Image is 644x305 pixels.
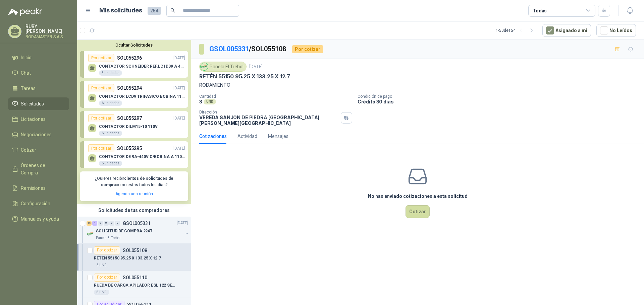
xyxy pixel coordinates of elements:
button: Ocultar Solicitudes [80,43,188,48]
div: 1 - 50 de 154 [496,25,537,36]
p: Cantidad [199,94,352,99]
p: [DATE] [249,64,263,70]
a: Inicio [8,51,69,64]
p: SOLICITUD DE COMPRA 2247 [96,228,152,234]
div: Por cotizar [88,114,114,122]
a: Órdenes de Compra [8,159,69,179]
div: Por cotizar [94,274,120,282]
div: 3 UND [94,262,109,268]
div: 0 [104,221,109,226]
p: RETÉN 55150 95.25 X 133.25 X 12.7 [94,255,161,261]
a: Por cotizarSOL055294[DATE] CONTACTOR LCD9 TRIFASICO BOBINA 110V VAC6 Unidades [80,81,188,108]
span: Chat [21,69,31,77]
p: VEREDA SANJON DE PIEDRA [GEOGRAPHIC_DATA] , [PERSON_NAME][GEOGRAPHIC_DATA] [199,115,338,126]
p: [DATE] [173,55,185,61]
a: Por cotizarSOL055295[DATE] CONTACTOR DE 9A-440V C/BOBINA A 110V - LC1D106 Unidades [80,141,188,168]
div: Ocultar SolicitudesPor cotizarSOL055296[DATE] CONTACTOR SCHNEIDER REF.LC1D09 A 440V AC5 UnidadesP... [77,40,191,204]
p: CONTACTOR DILM15-10 110V [99,124,158,129]
div: 5 Unidades [99,70,122,76]
button: Asignado a mi [542,24,591,37]
a: 15 4 0 0 0 0 GSOL005331[DATE] Company LogoSOLICITUD DE COMPRA 2247Panela El Trébol [87,219,190,241]
div: Por cotizar [88,84,114,92]
div: Solicitudes de tus compradores [77,204,191,217]
p: GSOL005331 [123,221,151,226]
div: Todas [533,7,547,14]
p: CONTACTOR DE 9A-440V C/BOBINA A 110V - LC1D10 [99,154,185,159]
a: Remisiones [8,182,69,195]
span: Remisiones [21,184,46,192]
p: / SOL055108 [209,44,287,54]
p: RODAMASTER S.A.S. [25,35,69,39]
p: RODAMIENTO [199,81,636,89]
p: Condición de pago [358,94,641,99]
a: Por cotizarSOL055296[DATE] CONTACTOR SCHNEIDER REF.LC1D09 A 440V AC5 Unidades [80,51,188,78]
p: Dirección [199,110,338,115]
p: [DATE] [173,145,185,152]
span: 254 [148,7,161,15]
p: Panela El Trébol [96,235,120,241]
div: 0 [98,221,103,226]
p: ¿Quieres recibir como estas todos los días? [84,175,184,188]
a: Cotizar [8,144,69,156]
div: 15 [87,221,92,226]
h1: Mis solicitudes [99,6,142,15]
p: RUEDA DE CARGA APILADOR ESL 122 SERIE [94,282,177,289]
a: Configuración [8,197,69,210]
h3: No has enviado cotizaciones a esta solicitud [368,193,468,200]
img: Company Logo [87,230,95,238]
p: RUBY [PERSON_NAME] [25,24,69,33]
div: Por cotizar [88,144,114,152]
p: [DATE] [177,220,188,226]
div: 0 [115,221,120,226]
div: 0 [109,221,114,226]
div: Mensajes [268,133,288,140]
a: Chat [8,67,69,79]
p: [DATE] [173,115,185,122]
img: Company Logo [201,63,208,70]
a: Manuales y ayuda [8,213,69,225]
p: CONTACTOR LCD9 TRIFASICO BOBINA 110V VAC [99,94,185,99]
div: Por cotizar [88,54,114,62]
p: [DATE] [173,85,185,91]
div: Por cotizar [292,45,323,53]
span: Cotizar [21,146,36,154]
a: Tareas [8,82,69,95]
p: SOL055110 [123,275,147,280]
span: search [170,8,175,13]
a: Por cotizarSOL055110RUEDA DE CARGA APILADOR ESL 122 SERIE8 UND [77,271,191,298]
p: SOL055294 [117,84,142,92]
span: Órdenes de Compra [21,162,63,176]
span: Configuración [21,200,50,207]
span: Manuales y ayuda [21,215,59,223]
div: 6 Unidades [99,161,122,166]
p: CONTACTOR SCHNEIDER REF.LC1D09 A 440V AC [99,64,185,69]
div: 8 UND [94,290,109,295]
a: Negociaciones [8,128,69,141]
a: Por cotizarSOL055297[DATE] CONTACTOR DILM15-10 110V6 Unidades [80,111,188,138]
p: SOL055295 [117,145,142,152]
div: UND [204,99,216,104]
div: Actividad [237,133,257,140]
button: No Leídos [596,24,636,37]
p: SOL055296 [117,54,142,62]
div: 4 [92,221,97,226]
a: Licitaciones [8,113,69,126]
span: Negociaciones [21,131,52,138]
p: RETÉN 55150 95.25 X 133.25 X 12.7 [199,73,290,80]
div: 6 Unidades [99,100,122,106]
a: Por cotizarSOL055108RETÉN 55150 95.25 X 133.25 X 12.73 UND [77,244,191,271]
a: GSOL005331 [209,45,249,53]
span: Tareas [21,85,36,92]
div: Por cotizar [94,246,120,254]
span: Inicio [21,54,32,61]
p: SOL055297 [117,115,142,122]
div: Panela El Trébol [199,62,247,72]
div: Cotizaciones [199,133,227,140]
img: Logo peakr [8,8,42,16]
div: 6 Unidades [99,131,122,136]
b: cientos de solicitudes de compra [101,176,173,187]
span: Licitaciones [21,116,46,123]
a: Agenda una reunión [115,192,153,196]
button: Cotizar [406,205,430,218]
span: Solicitudes [21,100,44,107]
